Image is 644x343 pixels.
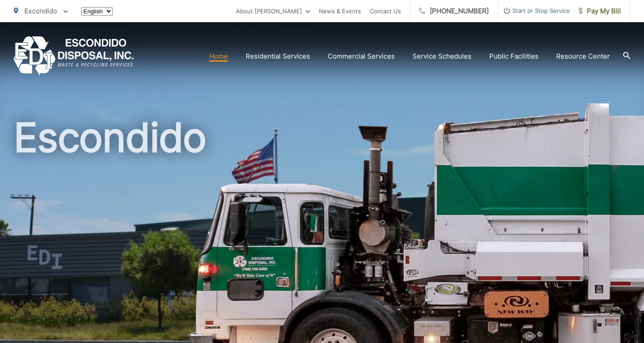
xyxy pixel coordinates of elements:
[556,51,610,62] a: Resource Center
[370,6,401,16] a: Contact Us
[328,51,395,62] a: Commercial Services
[319,6,361,16] a: News & Events
[579,6,621,16] span: Pay My Bill
[236,6,310,16] a: About [PERSON_NAME]
[209,51,228,62] a: Home
[24,7,57,15] span: Escondido
[81,7,113,16] select: Select a language
[412,51,471,62] a: Service Schedules
[246,51,310,62] a: Residential Services
[14,36,134,76] a: EDCD logo. Return to the homepage.
[489,51,538,62] a: Public Facilities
